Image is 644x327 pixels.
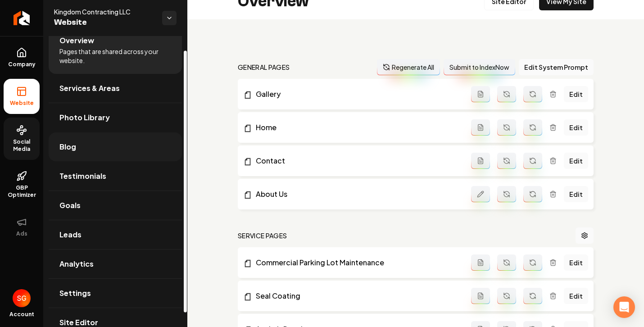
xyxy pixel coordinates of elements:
button: Edit System Prompt [519,59,594,75]
span: Social Media [4,138,40,153]
a: Edit [564,254,588,271]
h2: general pages [238,63,290,72]
a: GBP Optimizer [4,163,40,206]
span: Website [54,16,155,29]
img: Shayan G [13,289,31,307]
button: Add admin page prompt [471,86,490,102]
a: Analytics [49,250,182,278]
span: Blog [59,141,76,152]
a: Testimonials [49,162,182,191]
span: Services & Areas [59,83,120,94]
a: Edit [564,153,588,169]
a: About Us [243,189,471,200]
span: Pages that are shared across your website. [59,47,171,65]
div: Open Intercom Messenger [613,296,635,318]
span: Overview [59,35,94,46]
span: Kingdom Contracting LLC [54,7,155,16]
span: Photo Library [59,112,110,123]
span: Leads [59,229,82,240]
span: Account [9,311,34,318]
img: Rebolt Logo [14,11,30,25]
a: Edit [564,288,588,304]
a: Blog [49,132,182,161]
a: Gallery [243,89,471,100]
a: Edit [564,86,588,102]
span: Ads [13,230,31,237]
span: GBP Optimizer [4,184,40,199]
span: Goals [59,200,81,211]
a: Company [4,40,40,75]
button: Add admin page prompt [471,119,490,136]
a: Seal Coating [243,291,471,301]
a: Edit [564,119,588,136]
span: Testimonials [59,171,106,182]
a: Goals [49,191,182,220]
span: Analytics [59,259,94,269]
h2: Service Pages [238,231,287,240]
button: Add admin page prompt [471,288,490,304]
button: Regenerate All [377,59,440,75]
button: Add admin page prompt [471,254,490,271]
a: Photo Library [49,103,182,132]
a: Leads [49,220,182,249]
a: Social Media [4,118,40,160]
button: Add admin page prompt [471,153,490,169]
a: Contact [243,155,471,166]
a: Commercial Parking Lot Maintenance [243,257,471,268]
button: Submit to IndexNow [444,59,515,75]
a: Home [243,122,471,133]
span: Company [5,61,39,68]
button: Open user button [13,289,31,307]
button: Edit admin page prompt [471,186,490,202]
a: Settings [49,279,182,308]
a: Services & Areas [49,74,182,103]
button: Ads [4,209,40,245]
span: Website [6,100,37,107]
a: Edit [564,186,588,202]
span: Settings [59,288,91,299]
